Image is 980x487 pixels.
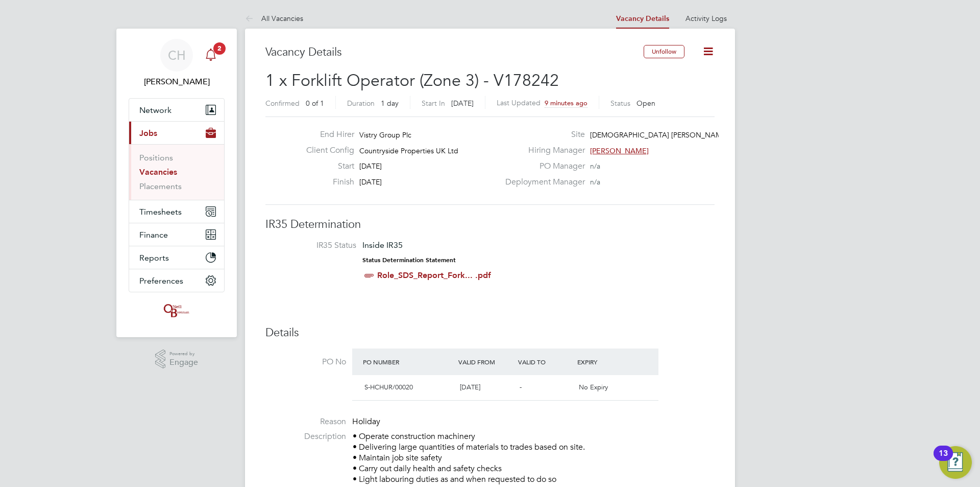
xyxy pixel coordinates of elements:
[298,129,354,140] label: End Hirer
[360,353,456,371] div: PO Number
[298,177,354,188] label: Finish
[590,130,801,140] span: [DEMOGRAPHIC_DATA] [PERSON_NAME][GEOGRAPHIC_DATA]
[352,416,380,427] span: Holiday
[456,353,516,371] div: Valid From
[359,177,382,187] span: [DATE]
[499,161,585,172] label: PO Manager
[451,99,474,108] span: [DATE]
[162,303,191,319] img: oneillandbrennan-logo-retina.png
[265,416,346,427] label: Reason
[129,76,225,88] span: Ciaran Hoey
[169,358,198,367] span: Engage
[139,128,157,138] span: Jobs
[499,145,585,156] label: Hiring Manager
[497,98,541,107] label: Last Updated
[520,383,522,391] span: -
[213,42,226,55] span: 2
[362,257,456,264] strong: Status Determination Statement
[939,453,948,467] div: 13
[381,99,399,108] span: 1 day
[939,446,972,479] button: Open Resource Center, 13 new notifications
[644,45,684,58] button: Unfollow
[359,161,382,171] span: [DATE]
[579,383,608,391] span: No Expiry
[168,49,186,62] span: CH
[129,144,224,200] div: Jobs
[610,99,630,108] label: Status
[139,276,183,286] span: Preferences
[636,99,655,108] span: Open
[422,99,445,108] label: Start In
[139,253,169,263] span: Reports
[129,223,224,246] button: Finance
[139,230,168,240] span: Finance
[129,269,224,292] button: Preferences
[362,240,403,250] span: Inside IR35
[545,99,587,107] span: 9 minutes ago
[139,207,182,217] span: Timesheets
[377,270,491,280] a: Role_SDS_Report_Fork... .pdf
[265,357,346,367] label: PO No
[265,431,346,442] label: Description
[155,350,199,369] a: Powered byEngage
[364,383,413,391] span: S-HCHUR/00020
[590,146,649,155] span: [PERSON_NAME]
[616,14,669,23] a: Vacancy Details
[276,240,356,251] label: IR35 Status
[129,246,224,269] button: Reports
[265,45,644,60] h3: Vacancy Details
[139,181,182,191] a: Placements
[359,130,411,140] span: Vistry Group Plc
[575,353,634,371] div: Expiry
[590,177,600,187] span: n/a
[460,383,480,391] span: [DATE]
[298,145,354,156] label: Client Config
[201,39,221,72] a: 2
[499,129,585,140] label: Site
[516,353,575,371] div: Valid To
[139,153,173,163] a: Positions
[298,161,354,172] label: Start
[245,14,303,23] a: All Vacancies
[116,29,237,337] nav: Main navigation
[129,122,224,144] button: Jobs
[129,303,225,319] a: Go to home page
[129,99,224,121] button: Network
[347,99,375,108] label: Duration
[359,146,458,155] span: Countryside Properties UK Ltd
[265,217,715,232] h3: IR35 Determination
[129,39,225,88] a: CH[PERSON_NAME]
[685,14,727,23] a: Activity Logs
[169,350,198,358] span: Powered by
[499,177,585,188] label: Deployment Manager
[139,105,171,115] span: Network
[265,326,715,340] h3: Details
[139,167,177,177] a: Vacancies
[265,99,300,108] label: Confirmed
[590,161,600,171] span: n/a
[265,71,559,90] span: 1 x Forklift Operator (Zone 3) - V178242
[353,431,715,484] p: • Operate construction machinery • Delivering large quantities of materials to trades based on si...
[129,200,224,223] button: Timesheets
[306,99,324,108] span: 0 of 1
